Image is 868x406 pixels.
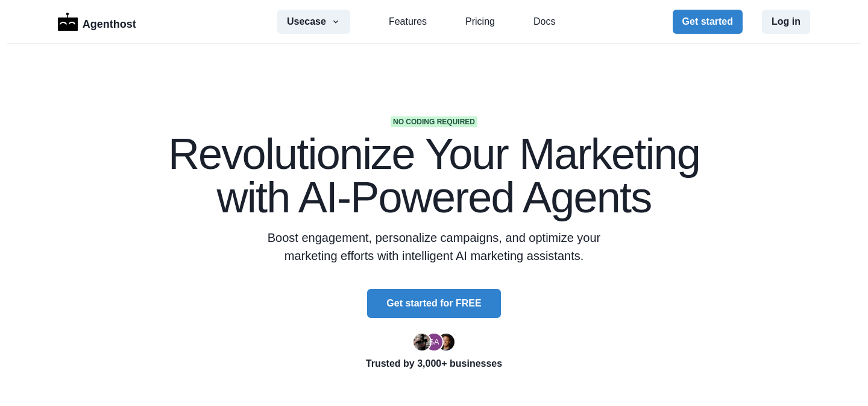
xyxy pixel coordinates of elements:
a: LogoAgenthost [58,11,136,33]
button: Get started [673,10,743,34]
p: Agenthost [83,11,136,33]
a: Pricing [465,14,495,29]
div: Segun Adebayo [429,338,439,346]
a: Features [389,14,427,29]
img: Logo [58,13,78,31]
button: Usecase [277,10,350,34]
p: Trusted by 3,000+ businesses [145,357,723,371]
button: Log in [762,10,810,34]
span: No coding required [391,116,477,127]
a: Docs [533,14,555,29]
img: Kent Dodds [438,334,454,350]
h1: Revolutionize Your Marketing with AI-Powered Agents [145,132,723,219]
button: Get started for FREE [367,289,500,318]
p: Boost engagement, personalize campaigns, and optimize your marketing efforts with intelligent AI ... [260,229,608,265]
img: Ryan Florence [414,334,430,350]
